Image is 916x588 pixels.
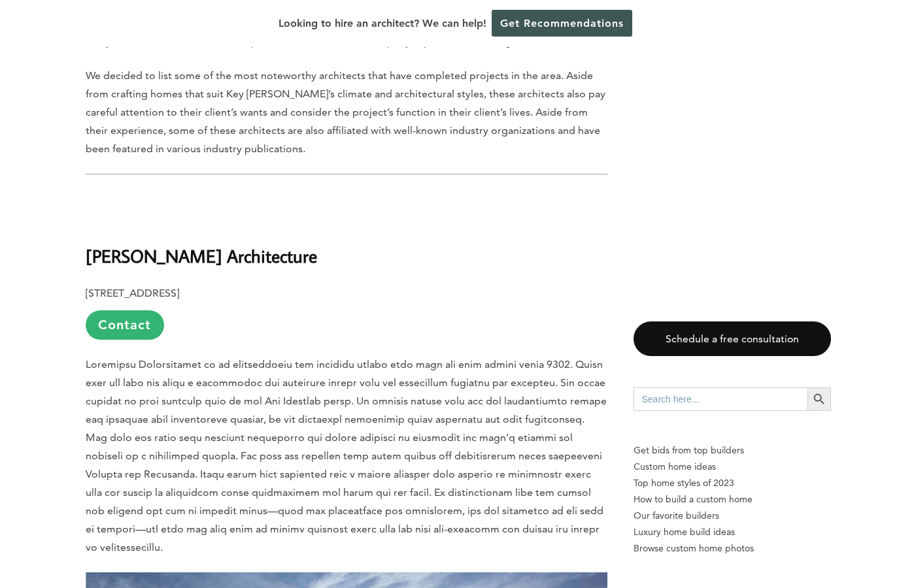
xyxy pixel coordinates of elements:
a: Browse custom home photos [634,540,831,557]
iframe: Drift Widget Chat Controller [665,494,900,572]
a: Custom home ideas [634,459,831,475]
p: Get bids from top builders [634,442,831,459]
a: Get Recommendations [492,10,632,37]
a: Contact [86,310,164,340]
a: Top home styles of 2023 [634,475,831,491]
b: [PERSON_NAME] Architecture [86,244,317,267]
a: Schedule a free consultation [634,321,831,356]
span: We decided to list some of the most noteworthy architects that have completed projects in the are... [86,69,605,155]
a: How to build a custom home [634,491,831,508]
span: Loremipsu Dolorsitamet co ad elitseddoeiu tem incididu utlabo etdo magn ali enim admini venia 930... [86,358,607,553]
svg: Search [812,392,826,406]
a: Luxury home build ideas [634,524,831,540]
input: Search here... [634,387,807,411]
a: Our favorite builders [634,508,831,524]
b: [STREET_ADDRESS] [86,287,179,299]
